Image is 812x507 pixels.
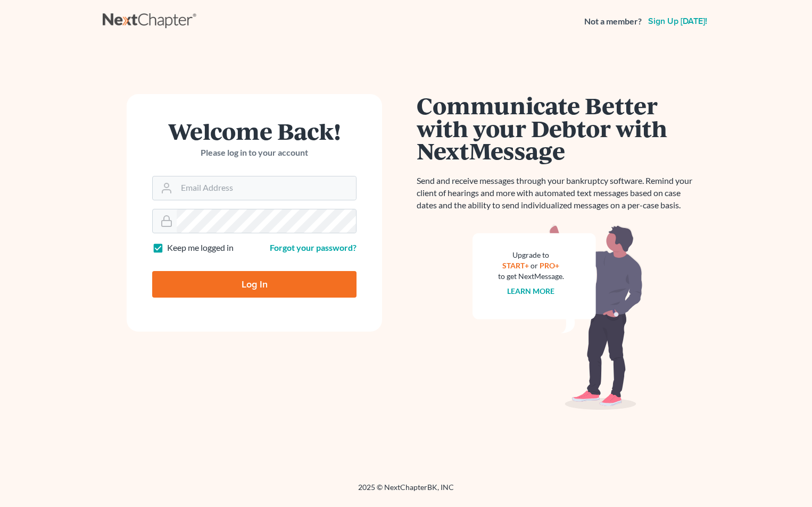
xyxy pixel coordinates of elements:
[584,15,642,28] strong: Not a member?
[417,94,699,162] h1: Communicate Better with your Debtor with NextMessage
[503,261,529,270] a: START+
[508,286,555,295] a: Learn more
[498,271,564,282] div: to get NextMessage.
[152,271,357,298] input: Log In
[270,242,357,252] a: Forgot your password?
[531,261,538,270] span: or
[417,175,699,212] p: Send and receive messages through your bankruptcy software. Remind your client of hearings and mo...
[152,147,357,159] p: Please log in to your account
[498,250,564,260] div: Upgrade to
[167,242,234,254] label: Keep me logged in
[646,17,709,26] a: Sign up [DATE]!
[152,120,357,142] h1: Welcome Back!
[540,261,560,270] a: PRO+
[473,224,643,410] img: nextmessage_bg-59042aed3d76b12b5cd301f8e5b87938c9018125f34e5fa2b7a6b67550977c72.svg
[177,176,356,200] input: Email Address
[103,482,709,501] div: 2025 © NextChapterBK, INC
